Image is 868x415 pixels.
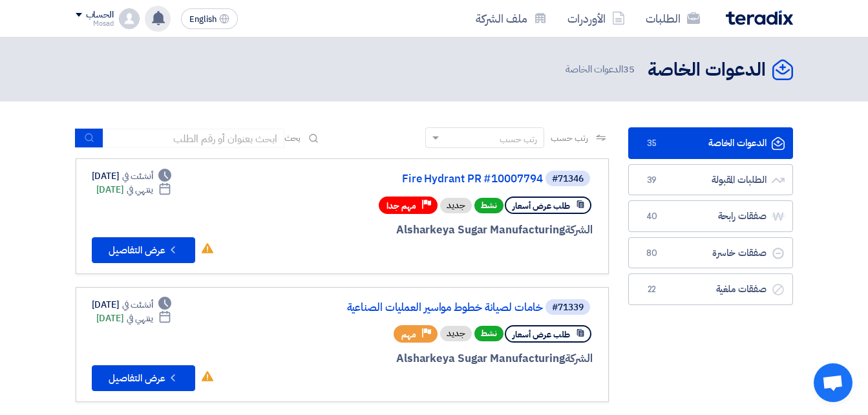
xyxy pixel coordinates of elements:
span: طلب عرض أسعار [513,200,570,212]
a: الطلبات المقبولة39 [628,164,793,196]
a: الطلبات [635,3,710,34]
span: ينتهي في [127,183,153,197]
a: خامات لصيانة خطوط مواسير العمليات الصناعية [284,302,543,314]
a: الدعوات الخاصة35 [628,127,793,159]
span: أنشئت في [122,169,153,183]
div: Open chat [814,363,852,402]
div: [DATE] [96,183,172,197]
a: صفقات خاسرة80 [628,237,793,269]
span: 35 [644,137,660,150]
span: ينتهي في [127,312,153,325]
div: [DATE] [92,298,172,312]
span: بحث [284,131,301,145]
a: صفقات ملغية22 [628,273,793,305]
span: مهم جدا [386,200,416,212]
img: Teradix logo [726,10,793,25]
div: جديد [440,326,472,341]
button: English [181,8,238,29]
div: رتب حسب [500,133,537,146]
div: Alsharkeya Sugar Manufacturing [282,222,593,239]
a: الأوردرات [557,3,635,34]
span: طلب عرض أسعار [513,328,570,341]
h2: الدعوات الخاصة [648,58,766,83]
div: الحساب [86,10,114,21]
span: نشط [474,326,503,341]
div: [DATE] [92,169,172,183]
span: 22 [644,283,660,296]
button: عرض التفاصيل [92,365,195,391]
span: 35 [623,62,635,76]
div: Alsharkeya Sugar Manufacturing [282,350,593,367]
span: رتب حسب [551,131,587,145]
span: الشركة [565,350,593,367]
input: ابحث بعنوان أو رقم الطلب [103,129,284,148]
span: أنشئت في [122,298,153,312]
span: الشركة [565,222,593,238]
span: مهم [401,328,416,341]
div: #71339 [552,303,584,312]
span: نشط [474,198,503,213]
button: عرض التفاصيل [92,237,195,263]
div: جديد [440,198,472,213]
div: [DATE] [96,312,172,325]
div: #71346 [552,175,584,184]
span: 80 [644,247,660,260]
span: 40 [644,210,660,223]
span: 39 [644,174,660,187]
a: Fire Hydrant PR #10007794 [284,173,543,185]
span: English [189,15,217,24]
span: الدعوات الخاصة [566,62,637,77]
img: profile_test.png [119,8,140,29]
a: ملف الشركة [465,3,557,34]
a: صفقات رابحة40 [628,200,793,232]
div: Mosad [76,20,114,27]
